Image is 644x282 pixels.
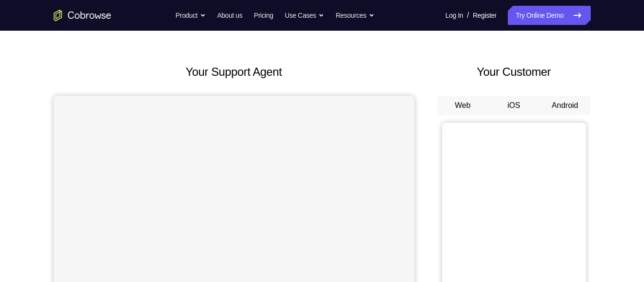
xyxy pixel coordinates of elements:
button: Android [539,96,591,115]
a: Go to the home page [54,10,111,21]
a: Try Online Demo [508,6,590,25]
button: Resources [336,6,375,25]
a: Register [473,6,496,25]
button: iOS [488,96,539,115]
button: Product [176,6,206,25]
button: Web [437,96,489,115]
button: Use Cases [285,6,324,25]
a: Log In [445,6,463,25]
h2: Your Support Agent [54,63,414,81]
span: / [467,10,469,21]
a: About us [217,6,242,25]
h2: Your Customer [437,63,591,81]
a: Pricing [254,6,273,25]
